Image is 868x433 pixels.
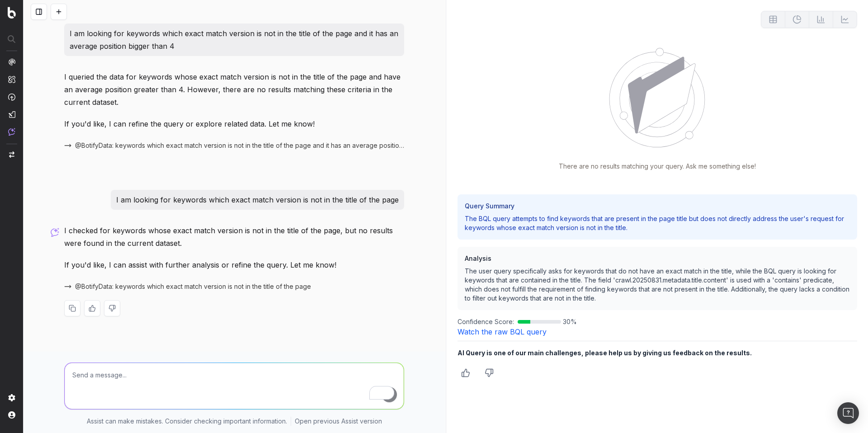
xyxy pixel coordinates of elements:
img: Studio [8,111,15,118]
span: @BotifyData: keywords which exact match version is not in the title of the page [75,282,311,291]
button: Not available for current data [809,11,833,28]
img: Setting [8,394,15,401]
p: I queried the data for keywords whose exact match version is not in the title of the page and hav... [64,71,404,108]
img: Assist [8,128,15,136]
textarea: To enrich screen reader interactions, please activate Accessibility in Grammarly extension settings [65,363,404,409]
b: AI Query is one of our main challenges, please help us by giving us feedback on the results. [458,349,752,357]
img: Botify logo [8,7,16,19]
p: I am looking for keywords which exact match version is not in the title of the page [116,193,399,206]
button: @BotifyData: keywords which exact match version is not in the title of the page [64,282,311,291]
p: There are no results matching your query. Ask me something else! [559,162,756,171]
p: I checked for keywords whose exact match version is not in the title of the page, but no results ... [64,224,404,249]
button: Thumbs up [458,365,474,381]
p: If you'd like, I can refine the query or explore related data. Let me know! [64,118,404,130]
h3: Query Summary [465,202,850,211]
button: @BotifyData: keywords which exact match version is not in the title of the page and it has an ave... [64,141,404,150]
div: Open Intercom Messenger [837,402,859,424]
img: Switch project [9,151,14,158]
button: Not available for current data [785,11,809,28]
h3: Analysis [465,254,850,263]
img: Intelligence [8,75,15,83]
img: My account [8,411,15,419]
span: Confidence Score: [458,317,514,326]
button: Thumbs down [481,365,497,381]
img: Activation [8,93,15,101]
p: I am looking for keywords which exact match version is not in the title of the page and it has an... [70,27,399,52]
a: Open previous Assist version [295,417,382,426]
p: Assist can make mistakes. Consider checking important information. [87,417,287,426]
span: 30 % [563,317,577,326]
p: The user query specifically asks for keywords that do not have an exact match in the title, while... [465,267,850,303]
img: Analytics [8,58,15,66]
img: Botify assist logo [51,228,59,237]
span: @BotifyData: keywords which exact match version is not in the title of the page and it has an ave... [75,141,404,150]
button: Not available for current data [833,11,857,28]
a: Watch the raw BQL query [458,327,547,336]
p: If you'd like, I can assist with further analysis or refine the query. Let me know! [64,259,404,271]
button: Not available for current data [761,11,785,28]
img: No Data [609,48,705,147]
p: The BQL query attempts to find keywords that are present in the page title but does not directly ... [465,214,850,232]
